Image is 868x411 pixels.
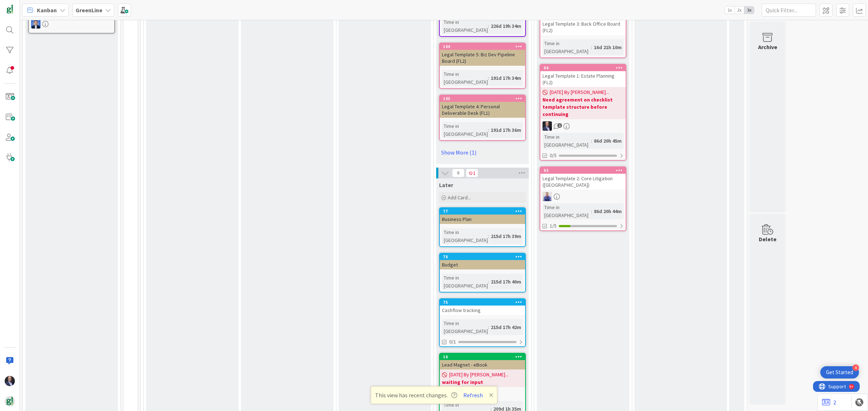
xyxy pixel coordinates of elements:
[439,181,453,189] span: Later
[442,228,488,244] div: Time in [GEOGRAPHIC_DATA]
[449,371,509,378] span: [DATE] By [PERSON_NAME]...
[5,376,15,386] img: JD
[822,398,836,407] a: 2
[592,43,624,51] div: 16d 21h 10m
[440,95,525,102] div: 103
[725,7,735,14] span: 1x
[461,390,485,400] button: Refresh
[540,174,626,190] div: Legal Template 2: Core Litigation ([GEOGRAPHIC_DATA])
[440,299,525,306] div: 75
[591,207,592,215] span: :
[449,338,456,346] span: 0/1
[592,137,624,145] div: 86d 20h 45m
[540,19,626,35] div: Legal Template 3: Back Office Board (FL2)
[540,167,626,190] div: 93Legal Template 2: Core Litigation ([GEOGRAPHIC_DATA])
[542,192,552,201] img: JG
[443,44,525,49] div: 104
[540,64,626,161] a: 94Legal Template 1: Estate Planning (FL2)[DATE] By [PERSON_NAME]...Need agreement on checklist te...
[540,65,626,71] div: 94
[489,74,523,82] div: 191d 17h 34m
[488,278,489,286] span: :
[440,50,525,66] div: Legal Template 5: Biz Dev Pipeline Board (FL2)
[375,391,457,399] span: This view has recent changes.
[550,88,609,96] span: [DATE] By [PERSON_NAME]...
[442,378,523,386] b: waiting for input
[439,253,526,293] a: 76BudgetTime in [GEOGRAPHIC_DATA]:215d 17h 40m
[443,354,525,359] div: 16
[550,222,557,230] span: 1/5
[540,121,626,131] div: JD
[489,126,523,134] div: 191d 17h 36m
[540,71,626,87] div: Legal Template 1: Estate Planning (FL2)
[76,7,102,14] b: GreenLine
[759,235,776,243] div: Delete
[557,123,562,128] span: 1
[439,43,526,89] a: 104Legal Template 5: Biz Dev Pipeline Board (FL2)Time in [GEOGRAPHIC_DATA]:191d 17h 34m
[15,1,33,10] span: Support
[442,274,488,290] div: Time in [GEOGRAPHIC_DATA]
[440,215,525,224] div: Business Plan
[443,254,525,259] div: 76
[439,147,526,158] a: Show More (1)
[542,133,591,149] div: Time in [GEOGRAPHIC_DATA]
[31,19,41,29] img: DP
[544,65,626,70] div: 94
[440,360,525,369] div: Lead Magnet - eBook
[762,4,816,17] input: Quick Filter...
[591,137,592,145] span: :
[5,5,15,15] img: Visit kanbanzone.com
[542,121,552,131] img: JD
[440,95,525,118] div: 103Legal Template 4: Personal Deliverable Desk (FL1)
[542,203,591,219] div: Time in [GEOGRAPHIC_DATA]
[489,232,523,240] div: 215d 17h 39m
[489,323,523,331] div: 215d 17h 42m
[488,232,489,240] span: :
[37,3,40,9] div: 9+
[488,323,489,331] span: :
[440,208,525,215] div: 77
[540,13,626,35] div: Legal Template 3: Back Office Board (FL2)
[440,260,525,269] div: Budget
[439,95,526,141] a: 103Legal Template 4: Personal Deliverable Desk (FL1)Time in [GEOGRAPHIC_DATA]:191d 17h 36m
[820,366,859,378] div: Open Get Started checklist, remaining modules: 4
[443,209,525,214] div: 77
[744,7,754,14] span: 3x
[542,39,591,55] div: Time in [GEOGRAPHIC_DATA]
[440,354,525,360] div: 16
[440,208,525,224] div: 77Business Plan
[452,169,464,177] span: 6
[852,364,859,371] div: 4
[540,12,626,58] a: Legal Template 3: Back Office Board (FL2)Time in [GEOGRAPHIC_DATA]:16d 21h 10m
[440,254,525,260] div: 76
[5,396,15,406] img: avatar
[440,43,525,50] div: 104
[442,18,488,34] div: Time in [GEOGRAPHIC_DATA]
[442,319,488,335] div: Time in [GEOGRAPHIC_DATA]
[550,152,557,159] span: 0/5
[440,43,525,66] div: 104Legal Template 5: Biz Dev Pipeline Board (FL2)
[440,102,525,118] div: Legal Template 4: Personal Deliverable Desk (FL1)
[542,96,624,118] b: Need agreement on checklist template structure before continuing
[443,300,525,305] div: 75
[439,298,526,347] a: 75Cashflow trackingTime in [GEOGRAPHIC_DATA]:215d 17h 42m0/1
[540,166,626,231] a: 93Legal Template 2: Core Litigation ([GEOGRAPHIC_DATA])JGTime in [GEOGRAPHIC_DATA]:86d 20h 44m1/5
[439,207,526,247] a: 77Business PlanTime in [GEOGRAPHIC_DATA]:215d 17h 39m
[442,122,488,138] div: Time in [GEOGRAPHIC_DATA]
[466,169,478,177] span: 1
[488,126,489,134] span: :
[37,6,57,14] span: Kanban
[544,168,626,173] div: 93
[29,19,114,29] div: DP
[488,22,489,30] span: :
[540,65,626,87] div: 94Legal Template 1: Estate Planning (FL2)
[440,354,525,369] div: 16Lead Magnet - eBook
[440,306,525,315] div: Cashflow tracking
[540,167,626,174] div: 93
[489,22,523,30] div: 226d 19h 34m
[826,369,853,376] div: Get Started
[488,74,489,82] span: :
[443,96,525,101] div: 103
[592,207,624,215] div: 86d 20h 44m
[540,192,626,201] div: JG
[448,194,471,201] span: Add Card...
